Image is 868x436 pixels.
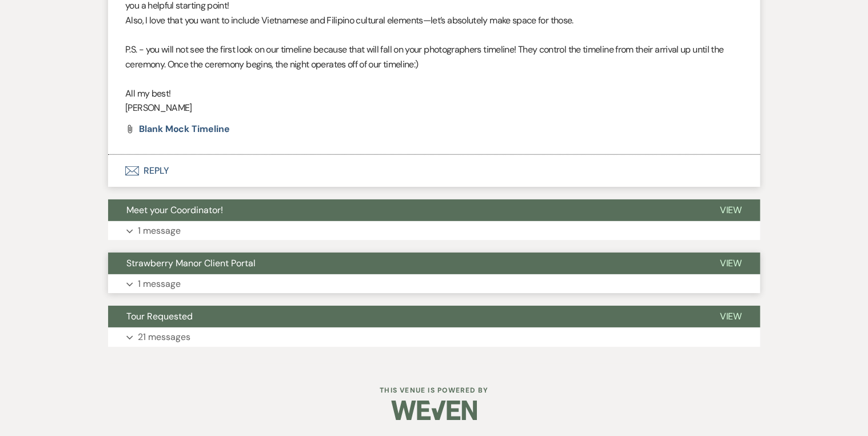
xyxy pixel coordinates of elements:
button: Reply [108,155,760,187]
p: All my best! [125,86,743,101]
button: Meet your Coordinator! [108,199,701,221]
p: [PERSON_NAME] [125,101,743,115]
button: 1 message [108,221,760,241]
button: Tour Requested [108,306,701,327]
button: 21 messages [108,327,760,347]
span: Strawberry Manor Client Portal [126,257,256,269]
span: blank mock timeline [139,123,229,135]
span: View [719,310,742,322]
p: Also, I love that you want to include Vietnamese and Filipino cultural elements—let’s absolutely ... [125,13,743,28]
button: View [701,253,760,274]
p: 1 message [138,277,181,291]
span: Tour Requested [126,310,193,322]
img: Weven Logo [391,390,477,430]
button: Strawberry Manor Client Portal [108,253,701,274]
p: 1 message [138,223,181,238]
button: View [701,199,760,221]
span: View [719,204,742,216]
button: View [701,306,760,327]
p: P.S. - you will not see the first look on our timeline because that will fall on your photographe... [125,42,743,71]
span: Meet your Coordinator! [126,204,223,216]
span: View [719,257,742,269]
button: 1 message [108,274,760,294]
a: blank mock timeline [139,125,229,134]
p: 21 messages [138,330,190,345]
